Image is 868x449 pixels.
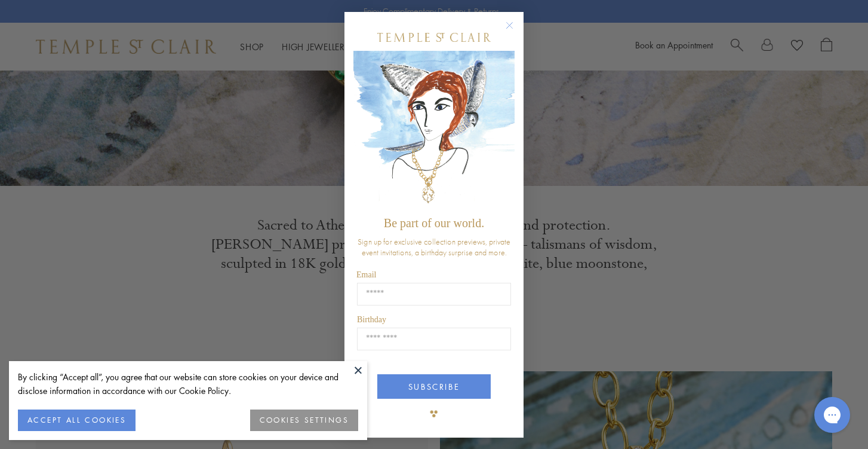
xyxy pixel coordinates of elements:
[358,236,510,258] span: Sign up for exclusive collection previews, private event invitations, a birthday surprise and more.
[422,402,446,426] img: TSC
[18,370,358,398] div: By clicking “Accept all”, you agree that our website can store cookies on your device and disclos...
[250,410,358,431] button: COOKIES SETTINGS
[384,216,484,230] span: Be part of our world.
[353,51,515,210] img: c4a9eb12-d91a-4d4a-8ee0-386386f4f338.jpeg
[508,24,523,39] button: Close dialog
[357,283,511,306] input: Email
[18,410,136,431] button: ACCEPT ALL COOKIES
[377,33,491,42] img: Temple St. Clair
[377,374,491,399] button: SUBSCRIBE
[357,315,386,324] span: Birthday
[808,393,856,437] iframe: Gorgias live chat messenger
[356,270,376,279] span: Email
